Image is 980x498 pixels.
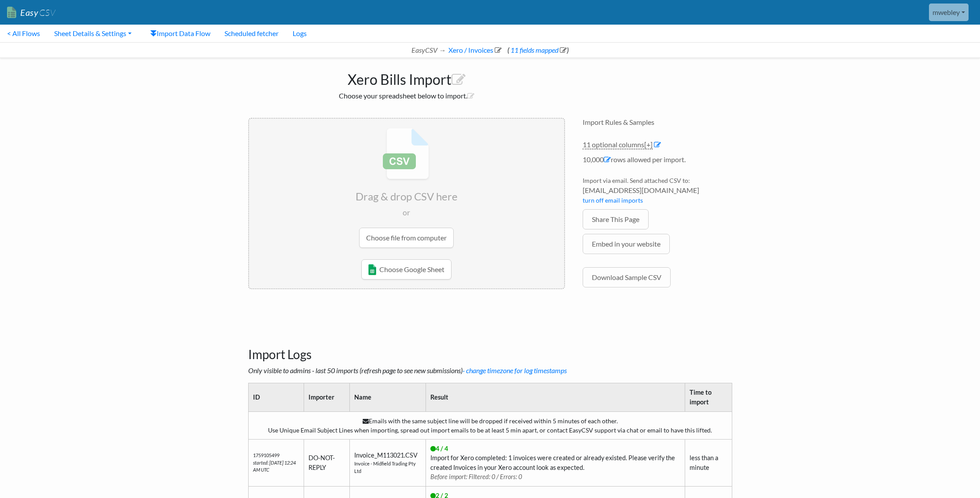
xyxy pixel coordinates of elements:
a: Xero / Invoices [447,46,502,54]
h1: Xero Bills Import [248,67,565,88]
td: Emails with the same subject line will be dropped if received within 5 minutes of each other. Use... [248,411,732,439]
h4: Import Rules & Samples [583,118,732,126]
a: Embed in your website [583,234,670,254]
a: Sheet Details & Settings [47,25,139,42]
i: EasyCSV → [411,46,446,54]
span: ( ) [507,46,569,54]
span: [EMAIL_ADDRESS][DOMAIN_NAME] [583,185,732,196]
i: started: [DATE] 12:24 AM UTC [253,460,296,473]
span: 4 / 4 [430,445,448,452]
span: Before import: Filtered: 0 / Errors: 0 [430,473,522,480]
a: mwebley [929,4,969,21]
h3: Import Logs [248,325,732,362]
span: [+] [644,140,653,149]
a: Download Sample CSV [583,267,671,287]
th: Time to import [685,383,732,411]
td: 1759105499 [248,439,304,486]
td: less than a minute [685,439,732,486]
li: 10,000 rows allowed per import. [583,154,732,169]
a: 11 optional columns[+] [583,140,653,149]
i: Only visible to admins - last 50 imports (refresh page to see new submissions) [248,366,567,374]
a: EasyCSV [7,4,55,22]
h2: Choose your spreadsheet below to import. [248,91,565,100]
th: Name [349,383,426,411]
span: CSV [38,7,55,18]
a: Choose Google Sheet [361,259,451,280]
a: Scheduled fetcher [217,25,286,42]
a: 11 fields mapped [509,46,567,54]
a: - change timezone for log timestamps [462,366,567,374]
a: Logs [286,25,314,42]
a: turn off email imports [583,196,643,204]
th: Importer [304,383,349,411]
th: ID [248,383,304,411]
td: Invoice_M113021.CSV [349,439,426,486]
td: DO-NOT-REPLY [304,439,349,486]
li: Import via email. Send attached CSV to: [583,176,732,209]
td: Import for Xero completed: 1 invoices were created or already existed. Please verify the created ... [426,439,685,486]
a: Share This Page [583,209,649,229]
span: Invoice - Midfield Trading Pty Ltd [354,460,421,475]
a: Import Data Flow [143,25,217,42]
th: Result [426,383,685,411]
